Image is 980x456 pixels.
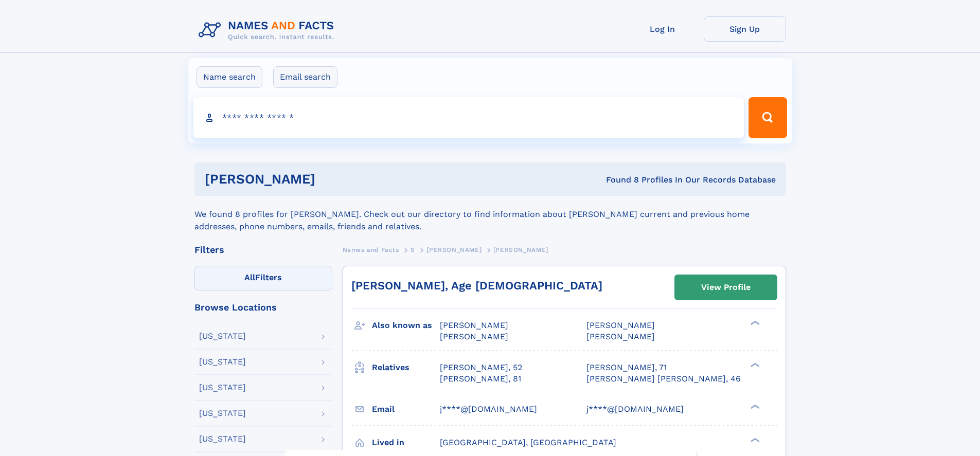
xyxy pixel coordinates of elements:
h3: Also known as [372,317,440,334]
div: We found 8 profiles for [PERSON_NAME]. Check out our directory to find information about [PERSON_... [194,196,786,233]
span: [PERSON_NAME] [440,332,508,341]
div: [US_STATE] [199,435,246,443]
a: [PERSON_NAME], Age [DEMOGRAPHIC_DATA] [351,279,602,292]
div: Found 8 Profiles In Our Records Database [460,174,776,186]
span: [GEOGRAPHIC_DATA], [GEOGRAPHIC_DATA] [440,437,616,447]
div: ❯ [748,320,760,326]
a: [PERSON_NAME] [426,243,482,256]
div: [US_STATE] [199,358,246,366]
a: [PERSON_NAME] [PERSON_NAME], 46 [586,373,741,385]
span: [PERSON_NAME] [586,320,655,330]
span: S [411,246,415,253]
div: [US_STATE] [199,409,246,417]
div: ❯ [748,436,760,443]
span: [PERSON_NAME] [440,320,508,330]
div: View Profile [701,276,751,299]
div: Browse Locations [194,303,332,312]
div: ❯ [748,403,760,410]
a: Log In [621,16,704,42]
span: [PERSON_NAME] [493,246,548,253]
a: S [411,243,415,256]
a: [PERSON_NAME], 81 [440,373,521,385]
div: [US_STATE] [199,332,246,340]
div: Filters [194,245,332,254]
div: [US_STATE] [199,384,246,392]
label: Name search [197,66,262,88]
a: Names and Facts [343,243,399,256]
a: [PERSON_NAME], 71 [586,362,667,373]
label: Filters [194,266,332,290]
label: Email search [273,66,337,88]
input: search input [193,97,744,138]
a: [PERSON_NAME], 52 [440,362,522,373]
h3: Email [372,400,440,418]
span: [PERSON_NAME] [426,246,482,253]
button: Search Button [749,97,787,138]
div: ❯ [748,361,760,368]
img: Logo Names and Facts [194,16,343,44]
a: Sign Up [704,16,786,42]
span: [PERSON_NAME] [586,332,655,341]
h1: [PERSON_NAME] [205,173,461,186]
h3: Lived in [372,434,440,451]
span: All [244,272,255,282]
h3: Relatives [372,359,440,376]
a: View Profile [675,275,777,300]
